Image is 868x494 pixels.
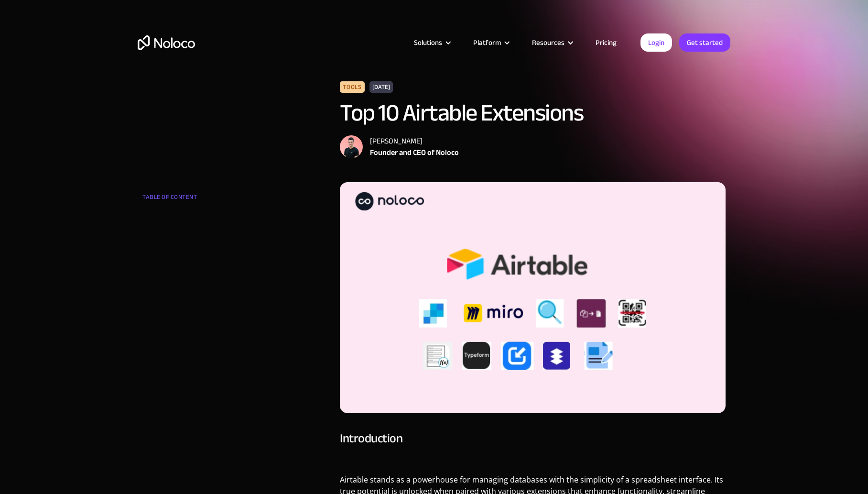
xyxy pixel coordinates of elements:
div: Platform [461,36,520,49]
h1: Top 10 Airtable Extensions [340,100,726,126]
a: Get started [679,33,730,52]
div: Resources [520,36,584,49]
a: Pricing [584,36,629,49]
p: ‍ [340,450,726,469]
div: Resources [532,36,564,49]
h3: Introduction [340,431,726,446]
a: Login [640,33,672,52]
div: Solutions [402,36,461,49]
div: TABLE OF CONTENT [142,190,258,209]
a: home [138,35,195,50]
div: [PERSON_NAME] [370,135,459,147]
div: Platform [473,36,501,49]
div: Founder and CEO of Noloco [370,147,459,158]
div: Solutions [414,36,442,49]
